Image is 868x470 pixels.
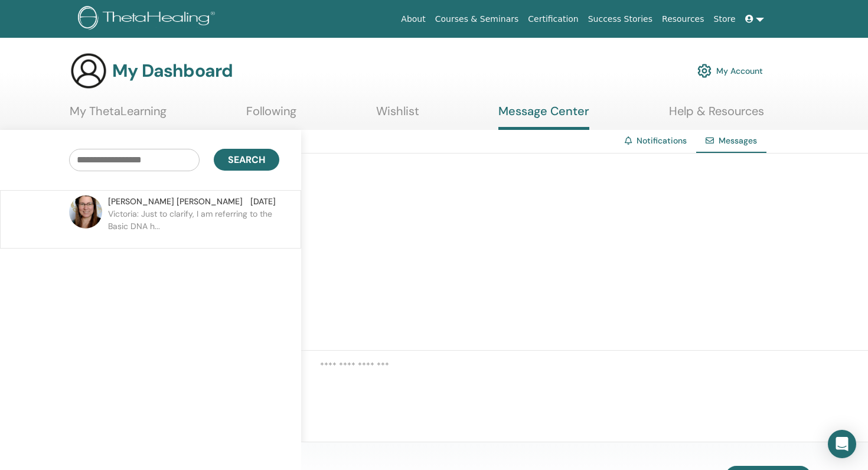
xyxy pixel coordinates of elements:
img: generic-user-icon.jpg [70,52,107,90]
img: default.jpg [69,195,102,229]
span: Search [228,154,265,166]
a: Courses & Seminars [430,8,524,30]
h3: My Dashboard [112,60,233,81]
span: Messages [719,135,757,146]
span: [DATE] [250,195,276,208]
p: Victoria: Just to clarify, I am referring to the Basic DNA h... [108,208,279,243]
a: Following [246,104,296,127]
a: Message Center [498,104,589,130]
a: Help & Resources [669,104,764,127]
a: Resources [657,8,709,30]
a: Notifications [637,135,687,146]
a: Wishlist [376,104,419,127]
a: My ThetaLearning [70,104,167,127]
span: [PERSON_NAME] [PERSON_NAME] [108,195,243,208]
a: About [396,8,430,30]
a: Store [709,8,740,30]
a: Certification [523,8,583,30]
div: Open Intercom Messenger [828,430,856,458]
img: cog.svg [697,61,712,81]
img: logo.png [78,6,219,32]
a: My Account [697,58,763,84]
a: Success Stories [583,8,657,30]
button: Search [214,149,279,171]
